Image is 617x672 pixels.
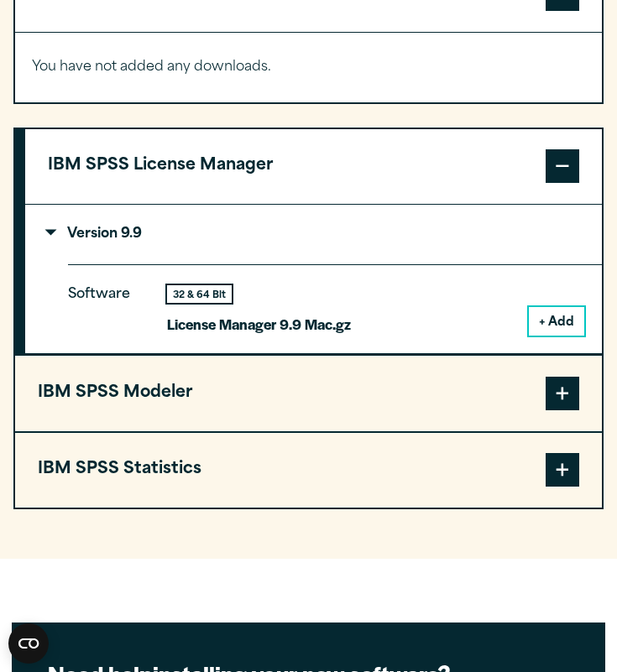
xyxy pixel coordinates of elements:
[529,307,584,336] button: + Add
[32,55,585,80] p: You have not added any downloads.
[25,129,602,204] button: IBM SPSS License Manager
[25,205,602,264] summary: Version 9.9
[15,356,602,430] button: IBM SPSS Modeler
[15,32,602,102] div: Your Downloads
[25,204,602,354] div: IBM SPSS License Manager
[8,623,49,664] button: Open CMP widget
[68,283,144,323] p: Software
[167,285,232,303] div: 32 & 64 Bit
[48,227,142,241] p: Version 9.9
[167,312,351,336] p: License Manager 9.9 Mac.gz
[15,433,602,508] button: IBM SPSS Statistics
